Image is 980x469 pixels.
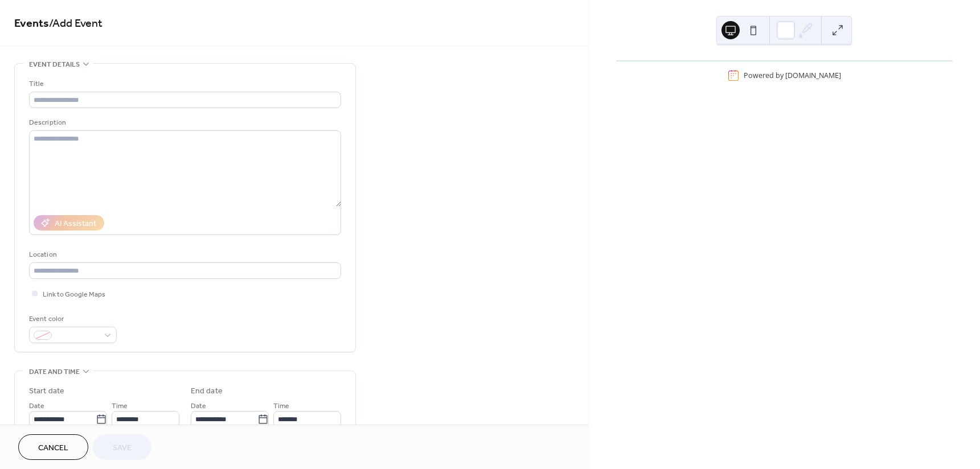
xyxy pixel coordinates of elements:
[38,442,68,454] span: Cancel
[49,13,102,35] span: / Add Event
[29,117,339,129] div: Description
[14,13,49,35] a: Events
[29,400,44,412] span: Date
[43,289,105,301] span: Link to Google Maps
[273,400,289,412] span: Time
[18,434,88,460] button: Cancel
[785,71,841,80] a: [DOMAIN_NAME]
[112,400,128,412] span: Time
[29,313,114,325] div: Event color
[29,78,339,90] div: Title
[191,385,223,397] div: End date
[29,366,80,378] span: Date and time
[29,59,80,71] span: Event details
[191,400,206,412] span: Date
[29,385,64,397] div: Start date
[744,71,841,80] div: Powered by
[29,249,339,261] div: Location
